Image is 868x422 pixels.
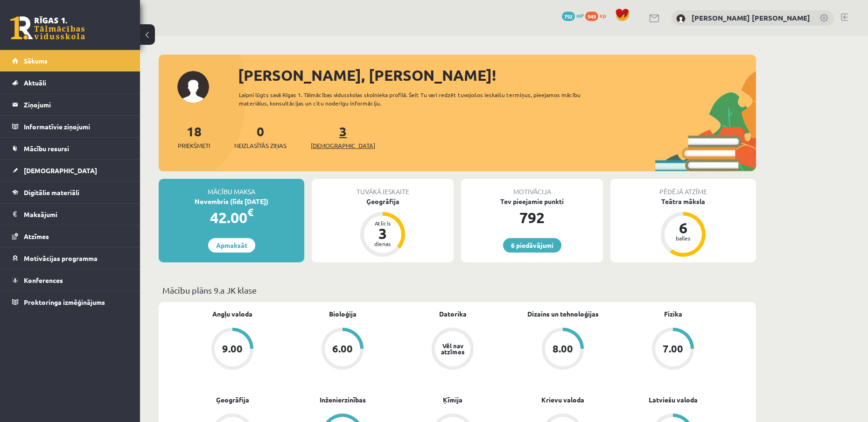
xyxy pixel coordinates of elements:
[527,309,599,319] a: Dizains un tehnoloģijas
[320,395,366,405] a: Inženierzinības
[553,344,573,354] div: 8.00
[208,238,255,253] a: Apmaksāt
[238,64,756,86] div: [PERSON_NAME], [PERSON_NAME]!
[239,91,597,107] div: Laipni lūgts savā Rīgas 1. Tālmācības vidusskolas skolnieka profilā. Šeit Tu vari redzēt tuvojošo...
[162,284,752,296] p: Mācību plāns 9.a JK klase
[664,309,682,319] a: Fizika
[585,12,610,19] a: 949 xp
[311,141,375,150] span: [DEMOGRAPHIC_DATA]
[12,160,128,181] a: [DEMOGRAPHIC_DATA]
[312,197,454,206] div: Ģeogrāfija
[369,220,397,226] div: Atlicis
[234,141,287,150] span: Neizlasītās ziņas
[663,344,683,354] div: 7.00
[669,220,697,235] div: 6
[24,78,46,87] span: Aktuāli
[287,328,398,372] a: 6.00
[178,141,210,150] span: Priekšmeti
[692,13,810,22] a: [PERSON_NAME] [PERSON_NAME]
[329,309,357,319] a: Bioloģija
[12,138,128,159] a: Mācību resursi
[311,123,375,150] a: 3[DEMOGRAPHIC_DATA]
[212,309,252,319] a: Angļu valoda
[312,197,454,258] a: Ģeogrāfija Atlicis 3 dienas
[159,197,304,206] div: Novembris (līdz [DATE])
[461,179,603,197] div: Motivācija
[177,328,287,372] a: 9.00
[369,241,397,246] div: dienas
[24,94,128,115] legend: Ziņojumi
[461,197,603,206] div: Tev pieejamie punkti
[649,395,698,405] a: Latviešu valoda
[159,179,304,197] div: Mācību maksa
[12,116,128,137] a: Informatīvie ziņojumi
[440,343,466,355] div: Vēl nav atzīmes
[12,269,128,291] a: Konferences
[562,12,575,21] span: 792
[159,206,304,229] div: 42.00
[10,16,85,40] a: Rīgas 1. Tālmācības vidusskola
[541,395,584,405] a: Krievu valoda
[24,144,69,153] span: Mācību resursi
[222,344,243,354] div: 9.00
[12,225,128,247] a: Atzīmes
[610,197,756,206] div: Teātra māksla
[24,116,128,137] legend: Informatīvie ziņojumi
[461,206,603,229] div: 792
[247,205,253,219] span: €
[24,232,49,240] span: Atzīmes
[503,238,561,253] a: 6 piedāvājumi
[12,247,128,269] a: Motivācijas programma
[12,72,128,93] a: Aktuāli
[398,328,508,372] a: Vēl nav atzīmes
[439,309,467,319] a: Datorika
[24,56,48,65] span: Sākums
[669,235,697,241] div: balles
[600,12,606,19] span: xp
[676,14,686,23] img: Arnis Jānis Klucis
[610,197,756,258] a: Teātra māksla 6 balles
[24,276,63,284] span: Konferences
[312,179,454,197] div: Tuvākā ieskaite
[234,123,287,150] a: 0Neizlasītās ziņas
[24,298,105,306] span: Proktoringa izmēģinājums
[585,12,598,21] span: 949
[12,182,128,203] a: Digitālie materiāli
[508,328,618,372] a: 8.00
[178,123,210,150] a: 18Priekšmeti
[24,254,98,262] span: Motivācijas programma
[12,291,128,313] a: Proktoringa izmēģinājums
[24,188,79,197] span: Digitālie materiāli
[369,226,397,241] div: 3
[12,204,128,225] a: Maksājumi
[576,12,584,19] span: mP
[24,204,128,225] legend: Maksājumi
[216,395,249,405] a: Ģeogrāfija
[562,12,584,19] a: 792 mP
[332,344,353,354] div: 6.00
[618,328,728,372] a: 7.00
[12,94,128,115] a: Ziņojumi
[12,50,128,71] a: Sākums
[24,166,97,175] span: [DEMOGRAPHIC_DATA]
[610,179,756,197] div: Pēdējā atzīme
[443,395,462,405] a: Ķīmija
